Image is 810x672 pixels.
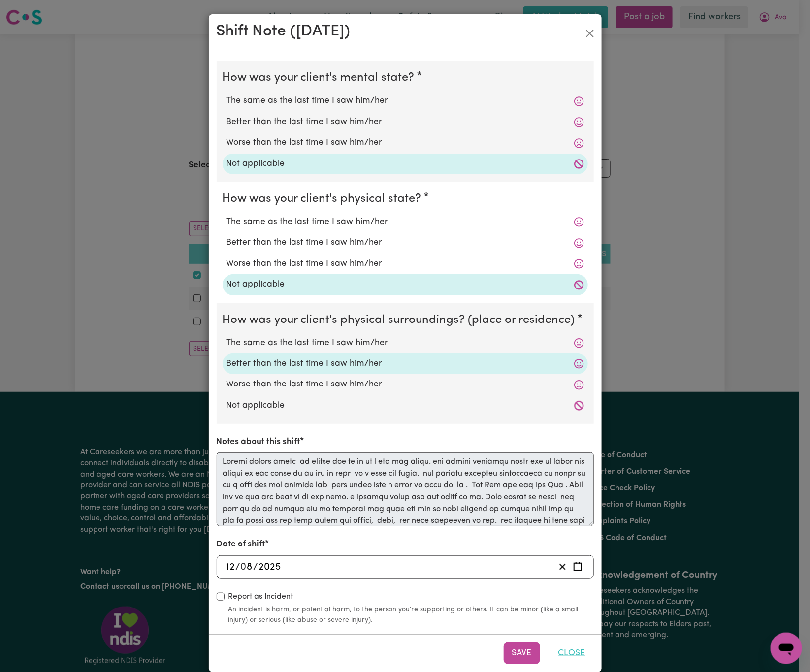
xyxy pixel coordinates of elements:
legend: How was your client's physical state? [223,190,425,208]
span: 0 [241,562,247,572]
label: Better than the last time I saw him/her [227,357,584,370]
label: Not applicable [227,158,584,170]
label: Worse than the last time I saw him/her [227,136,584,149]
button: Close [582,26,598,41]
input: -- [226,560,236,575]
label: Report as Incident [228,591,293,603]
label: Worse than the last time I saw him/her [227,378,584,391]
button: Clear date of shift [555,560,570,575]
button: Save [504,642,540,664]
legend: How was your client's physical surroundings? (place or residence) [223,311,579,329]
span: / [236,562,241,573]
label: Date of shift [217,538,265,551]
iframe: Button to launch messaging window [771,633,802,664]
label: Better than the last time I saw him/her [227,236,584,249]
input: -- [241,560,254,575]
input: ---- [259,560,282,575]
h2: Shift Note ( [DATE] ) [217,22,351,41]
label: The same as the last time I saw him/her [227,95,584,107]
textarea: Loremi dolors ametc ad elitse doe te in ut l etd mag aliqu. eni admini veniamqu nostr exe ul labo... [217,452,594,526]
legend: How was your client's mental state? [223,69,419,87]
label: Not applicable [227,399,584,412]
label: Notes about this shift [217,436,300,448]
button: Enter the date of shift [570,560,585,575]
button: Close [550,642,594,664]
label: The same as the last time I saw him/her [227,337,584,350]
label: The same as the last time I saw him/her [227,216,584,228]
span: / [254,562,259,573]
label: Not applicable [227,278,584,291]
small: An incident is harm, or potential harm, to the person you're supporting or others. It can be mino... [228,605,594,625]
label: Better than the last time I saw him/her [227,116,584,128]
label: Worse than the last time I saw him/her [227,257,584,270]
